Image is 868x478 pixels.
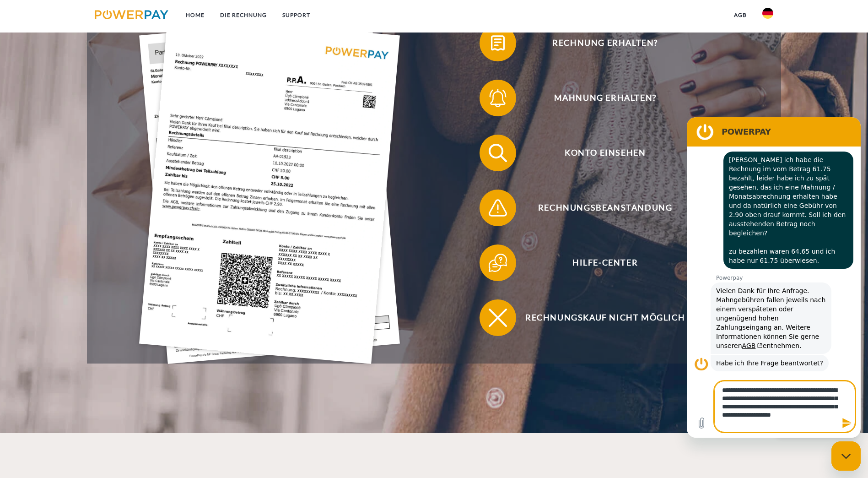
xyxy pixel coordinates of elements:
img: qb_warning.svg [486,196,509,219]
button: Konto einsehen [480,135,717,171]
button: Rechnungsbeanstandung [480,190,717,226]
img: qb_help.svg [486,251,509,274]
img: qb_bell.svg [486,87,509,109]
span: Konto einsehen [493,135,717,171]
span: Rechnung erhalten? [493,25,717,61]
iframe: Schaltfläche zum Öffnen des Messaging-Fensters; Konversation läuft [831,441,861,471]
button: Rechnung erhalten? [480,25,717,61]
button: Hilfe-Center [480,244,717,281]
img: de [762,8,773,19]
button: Rechnungskauf nicht möglich [480,299,717,336]
a: agb [726,7,755,23]
span: Hilfe-Center [493,244,717,281]
a: SUPPORT [275,7,318,23]
iframe: Messaging-Fenster [687,117,861,438]
img: logo-powerpay.svg [95,10,168,19]
button: Mahnung erhalten? [480,80,717,116]
span: Rechnungskauf nicht möglich [493,299,717,336]
img: single_invoice_powerpay_de.jpg [139,15,400,364]
img: qb_bill.svg [486,32,509,54]
img: qb_search.svg [486,141,509,164]
span: Rechnungsbeanstandung [493,190,717,226]
img: qb_close.svg [486,306,509,329]
span: Mahnung erhalten? [493,80,717,116]
a: Home [178,7,212,23]
a: DIE RECHNUNG [212,7,275,23]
